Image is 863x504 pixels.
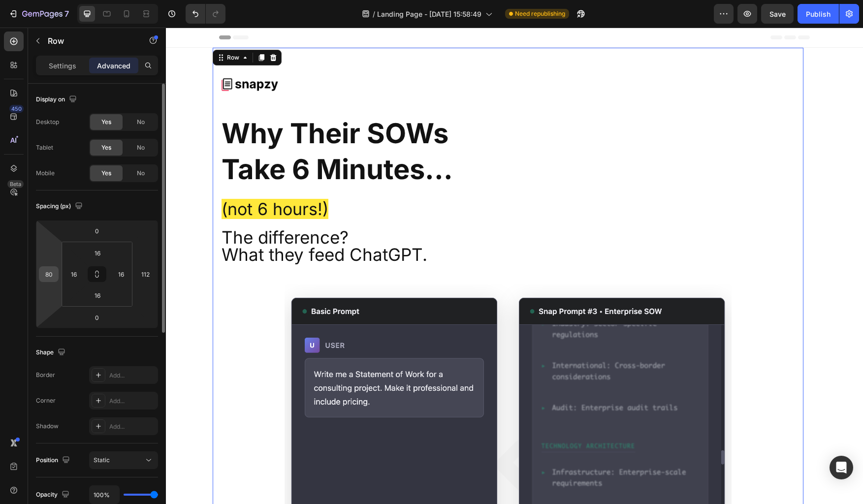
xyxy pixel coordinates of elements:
input: l [114,267,128,282]
div: Display on [36,93,79,106]
div: Beta [7,180,24,188]
span: Need republishing [515,9,565,18]
div: Tablet [36,143,53,152]
span: / [373,9,375,19]
p: 7 [64,8,69,20]
input: 0 [87,223,107,238]
div: Add... [109,371,156,380]
div: Corner [36,396,56,405]
div: Mobile [36,169,55,178]
span: Yes [101,143,111,152]
span: No [137,143,145,152]
div: Border [36,371,55,379]
p: Advanced [97,61,130,71]
input: 4xl [41,267,56,282]
div: Open Intercom Messenger [830,456,853,479]
p: Settings [49,61,76,71]
div: Desktop [36,118,59,126]
iframe: Design area [166,28,863,504]
span: Yes [101,118,111,126]
div: Add... [109,422,156,431]
div: Publish [806,9,831,19]
div: Add... [109,397,156,406]
div: Position [36,454,72,467]
div: Opacity [36,488,71,502]
input: Auto [90,486,119,504]
input: 5xl [138,267,153,282]
div: Spacing (px) [36,200,85,213]
span: Static [94,456,110,464]
input: l [88,246,107,260]
button: Publish [798,4,839,24]
span: No [137,118,145,126]
input: l [88,288,107,303]
span: Yes [101,169,111,178]
div: Shadow [36,422,59,431]
span: Save [769,10,786,18]
span: Landing Page - [DATE] 15:58:49 [377,9,481,19]
div: Undo/Redo [186,4,225,24]
div: Row [59,26,75,34]
input: l [66,267,81,282]
input: 0 [87,310,107,325]
button: 7 [4,4,73,24]
button: Save [761,4,794,24]
button: Static [89,451,158,469]
p: Row [48,35,131,47]
div: 450 [9,105,24,113]
div: Shape [36,346,67,359]
span: No [137,169,145,178]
